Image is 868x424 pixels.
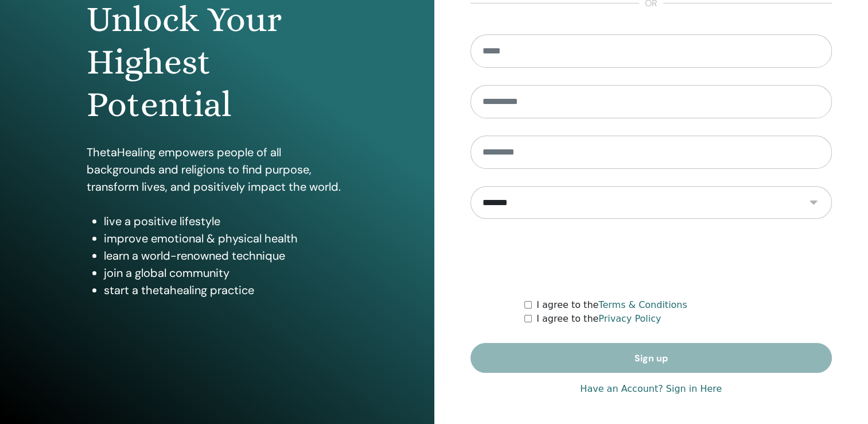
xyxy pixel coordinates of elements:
[104,282,347,299] li: start a thetahealing practice
[580,382,722,396] a: Have an Account? Sign in Here
[536,298,687,312] label: I agree to the
[564,236,738,281] iframe: reCAPTCHA
[104,213,347,230] li: live a positive lifestyle
[104,230,347,247] li: improve emotional & physical health
[598,313,661,324] a: Privacy Policy
[87,144,347,195] p: ThetaHealing empowers people of all backgrounds and religions to find purpose, transform lives, a...
[104,247,347,264] li: learn a world-renowned technique
[104,264,347,282] li: join a global community
[598,299,687,310] a: Terms & Conditions
[536,312,661,326] label: I agree to the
